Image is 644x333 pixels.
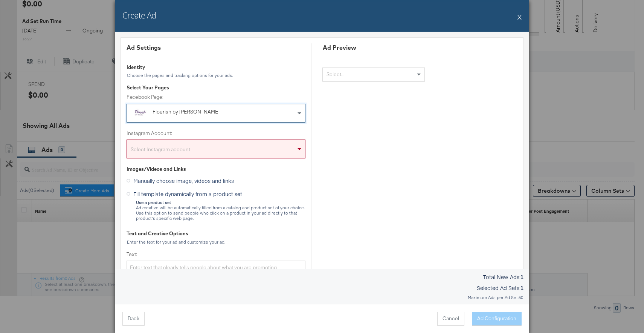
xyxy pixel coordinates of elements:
div: Ad creative will be automatically filled from a catalog and product set of your choice. Use this ... [136,200,305,221]
div: Select Instagram account [127,143,305,158]
label: Instagram Account: [127,130,305,137]
span: Manually choose image, videos and links [133,177,234,184]
div: Ad Settings [127,43,206,52]
div: Images/Videos and Links [127,166,305,173]
div: Choose the pages and tracking options for your ads. [127,73,305,78]
span: Fill template dynamically from a product set [133,190,242,198]
p: Selected Ad Sets: [121,284,523,292]
div: Text and Creative Options [127,230,305,237]
div: Select... [323,68,424,81]
div: Select Your Pages [127,84,305,91]
button: Back [122,312,145,325]
div: Enter the text for your ad and customize your ad. [127,239,305,245]
button: X [517,9,522,25]
h2: Create Ad [122,9,156,21]
label: Facebook Page: [127,94,305,101]
div: Identity [127,64,305,71]
strong: 1 [520,273,523,281]
div: Ad Preview [323,43,514,52]
strong: Use a product set [136,199,171,205]
button: Cancel [437,312,464,325]
div: Maximum Ads per Ad Set: 50 [121,295,523,300]
strong: 1 [520,284,523,292]
div: Flourish by [PERSON_NAME] [153,108,245,116]
label: Text: [127,251,305,258]
p: Total New Ads: [121,273,523,281]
